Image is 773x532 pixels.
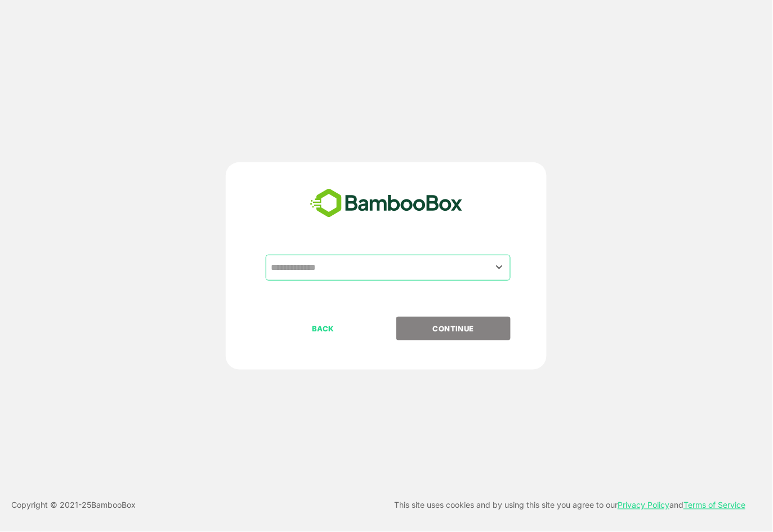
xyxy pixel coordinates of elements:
p: Copyright © 2021- 25 BambooBox [11,499,136,512]
a: Terms of Service [683,500,745,510]
button: BACK [266,317,380,340]
button: CONTINUE [396,317,511,340]
button: Open [491,260,507,275]
a: Privacy Policy [618,500,669,510]
p: BACK [267,322,379,335]
p: This site uses cookies and by using this site you agree to our and [394,499,745,512]
p: CONTINUE [397,322,510,335]
img: bamboobox [304,185,469,222]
